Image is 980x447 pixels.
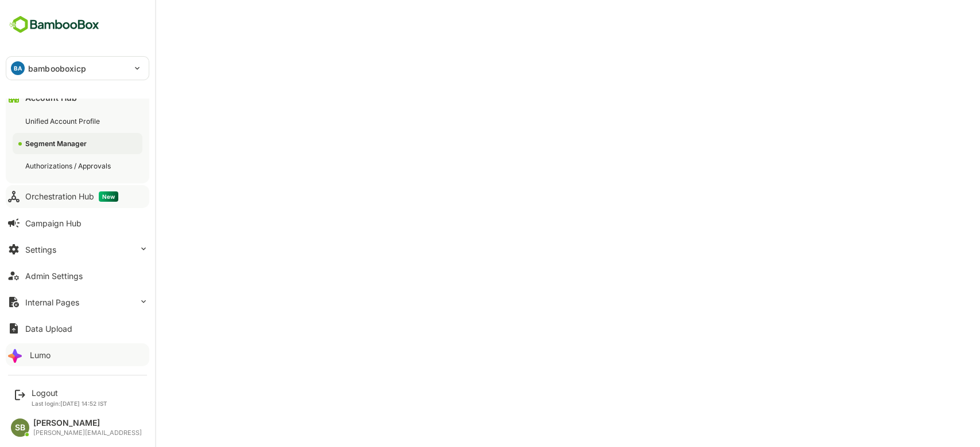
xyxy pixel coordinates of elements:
[25,191,118,202] div: Orchestration Hub
[25,297,79,307] div: Internal Pages
[6,185,149,208] button: Orchestration HubNew
[32,400,107,407] p: Last login: [DATE] 14:52 IST
[11,61,25,75] div: BA
[25,324,72,334] div: Data Upload
[25,218,82,228] div: Campaign Hub
[6,238,149,261] button: Settings
[6,57,149,80] div: BAbambooboxicp
[30,350,51,360] div: Lumo
[33,418,142,428] div: [PERSON_NAME]
[6,343,149,366] button: Lumo
[25,116,102,126] div: Unified Account Profile
[25,161,113,171] div: Authorizations / Approvals
[32,388,107,398] div: Logout
[6,211,149,234] button: Campaign Hub
[99,191,118,202] span: New
[11,418,29,437] div: SB
[6,264,149,287] button: Admin Settings
[28,62,87,74] p: bambooboxicp
[33,429,142,437] div: [PERSON_NAME][EMAIL_ADDRESS]
[6,317,149,340] button: Data Upload
[25,245,56,254] div: Settings
[6,291,149,313] button: Internal Pages
[25,139,89,148] div: Segment Manager
[25,271,83,281] div: Admin Settings
[6,14,103,36] img: BambooboxFullLogoMark.5f36c76dfaba33ec1ec1367b70bb1252.svg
